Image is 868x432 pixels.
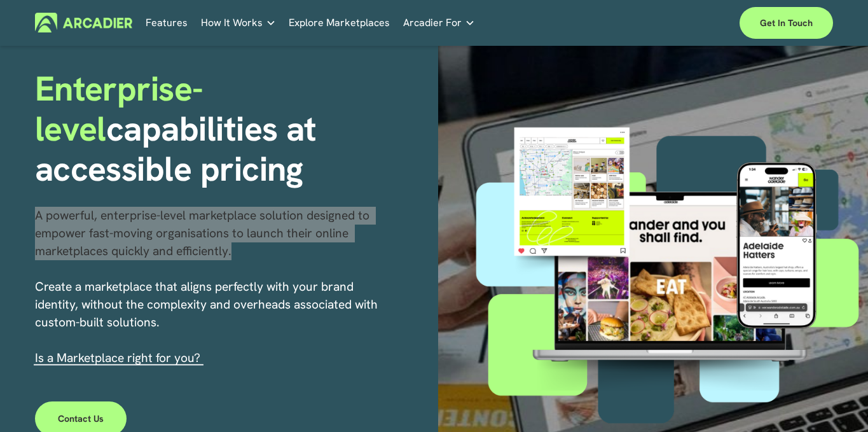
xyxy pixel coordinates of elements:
a: Get in touch [740,7,833,39]
span: Arcadier For [403,14,462,32]
strong: capabilities at accessible pricing [35,106,326,191]
a: Explore Marketplaces [289,13,390,32]
span: Enterprise-level [35,66,203,151]
p: A powerful, enterprise-level marketplace solution designed to empower fast-moving organisations t... [35,207,396,367]
a: folder dropdown [201,13,276,32]
a: s a Marketplace right for you? [38,350,200,366]
span: I [35,350,200,366]
img: Arcadier [35,13,132,32]
a: folder dropdown [403,13,475,32]
iframe: Chat Widget [804,371,868,432]
a: Features [146,13,188,32]
span: How It Works [201,14,263,32]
